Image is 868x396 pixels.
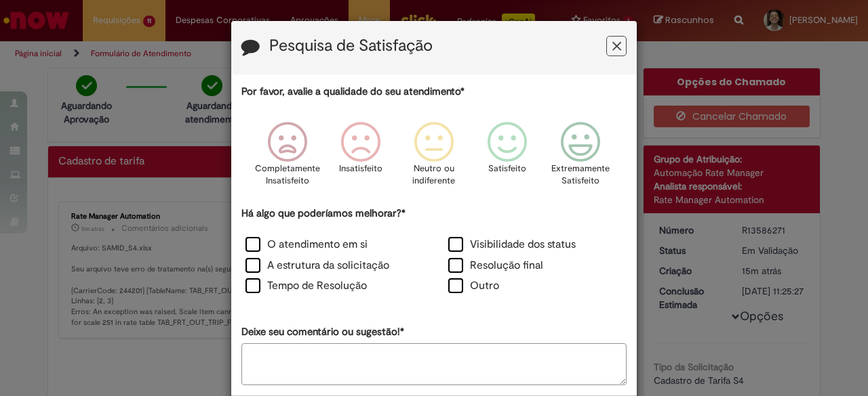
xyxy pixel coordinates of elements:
[255,162,320,188] p: Completamente Insatisfeito
[241,206,627,298] div: Há algo que poderíamos melhorar?*
[448,237,576,252] label: Visibilidade dos status
[551,162,610,188] p: Extremamente Satisfeito
[448,258,543,273] label: Resolução final
[245,258,389,273] label: A estrutura da solicitação
[245,237,368,252] label: O atendimento em si
[546,112,615,204] div: Extremamente Satisfeito
[241,325,404,339] label: Deixe seu comentário ou sugestão!*
[269,37,433,55] label: Pesquisa de Satisfação
[245,278,367,294] label: Tempo de Resolução
[339,162,382,175] p: Insatisfeito
[241,85,465,99] label: Por favor, avalie a qualidade do seu atendimento*
[488,162,526,175] p: Satisfeito
[399,112,469,204] div: Neutro ou indiferente
[410,162,458,188] p: Neutro ou indiferente
[326,112,395,204] div: Insatisfeito
[448,278,499,294] label: Outro
[252,112,321,204] div: Completamente Insatisfeito
[473,112,542,204] div: Satisfeito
